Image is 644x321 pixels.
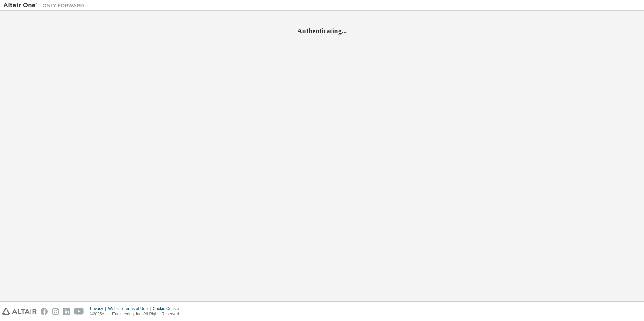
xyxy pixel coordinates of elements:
[52,308,59,315] img: instagram.svg
[90,306,108,311] div: Privacy
[2,308,37,315] img: altair_logo.svg
[153,306,185,311] div: Cookie Consent
[90,311,186,317] p: © 2025 Altair Engineering, Inc. All Rights Reserved.
[74,308,84,315] img: youtube.svg
[3,2,88,9] img: Altair One
[3,27,641,35] h2: Authenticating...
[63,308,70,315] img: linkedin.svg
[41,308,48,315] img: facebook.svg
[108,306,153,311] div: Website Terms of Use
